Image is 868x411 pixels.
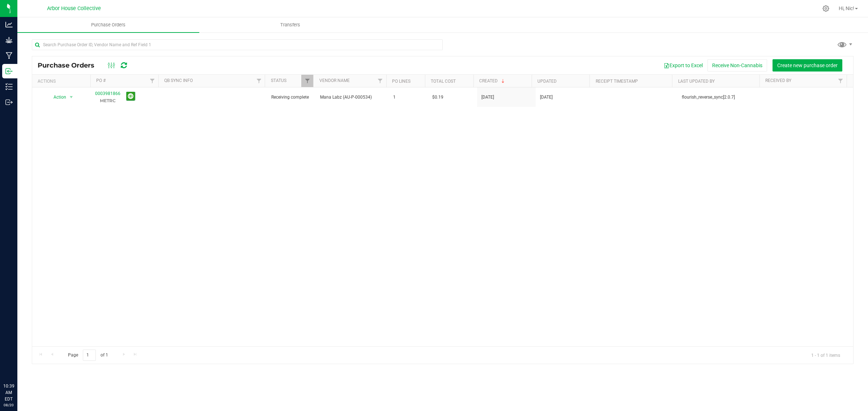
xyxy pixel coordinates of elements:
a: Purchase Orders [17,17,199,33]
a: Total Cost [431,79,456,84]
span: Arbor House Collective [47,5,101,12]
a: Filter [835,75,847,87]
span: 1 [393,94,424,101]
inline-svg: Analytics [5,21,13,28]
a: Updated [537,79,557,84]
a: Status [271,78,286,83]
inline-svg: Manufacturing [5,52,13,59]
span: Purchase Orders [38,61,102,69]
span: [DATE] [481,94,494,101]
a: Received By [765,78,791,83]
a: Last Updated By [678,79,715,84]
iframe: Resource center [7,353,29,375]
a: Vendor Name [319,78,350,83]
p: 10:39 AM EDT [3,383,14,402]
span: $0.19 [432,94,443,101]
a: 0003981866 [95,91,120,96]
button: Receive Non-Cannabis [707,59,767,72]
button: Create new purchase order [773,59,842,72]
p: 08/20 [3,402,14,408]
a: Filter [253,75,265,87]
div: Manage settings [821,5,830,12]
button: Export to Excel [659,59,707,72]
input: Search Purchase Order ID, Vendor Name and Ref Field 1 [32,39,443,50]
span: Page of 1 [62,350,114,361]
p: METRC [95,97,120,104]
a: Filter [301,75,313,87]
span: Create new purchase order [777,62,838,68]
inline-svg: Inbound [5,68,13,75]
div: Actions [38,79,88,84]
a: Receipt Timestamp [596,79,638,84]
a: PO # [96,78,106,83]
a: QB Sync Info [164,78,193,83]
input: 1 [83,350,96,361]
span: Action [47,92,67,102]
a: Created [479,78,506,83]
a: Filter [146,75,158,87]
span: select [67,92,76,102]
inline-svg: Inventory [5,83,13,90]
inline-svg: Outbound [5,99,13,106]
span: Transfers [271,22,310,28]
span: Receiving complete [271,94,311,101]
span: Hi, Nic! [839,5,854,11]
inline-svg: Grow [5,36,13,44]
a: Transfers [199,17,381,33]
a: PO Lines [392,79,410,84]
span: Mana Labz (AU-P-000534) [320,94,385,101]
a: Filter [374,75,386,87]
span: 1 - 1 of 1 items [805,350,846,360]
span: flourish_reverse_sync[2.0.7] [682,94,761,101]
span: [DATE] [540,94,553,101]
span: Purchase Orders [81,22,135,28]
